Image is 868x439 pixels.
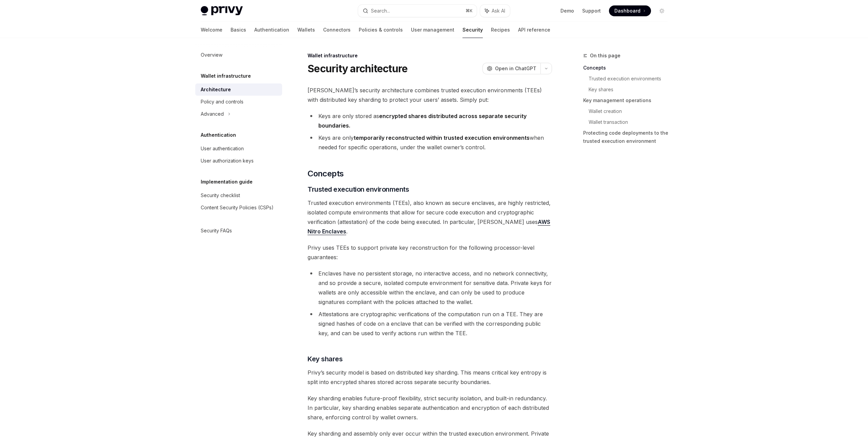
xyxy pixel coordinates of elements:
div: Security checklist [201,191,240,199]
li: Attestations are cryptographic verifications of the computation run on a TEE. They are signed has... [308,309,552,338]
li: Enclaves have no persistent storage, no interactive access, and no network connectivity, and so p... [308,269,552,307]
a: Basics [231,22,246,38]
a: Wallet transaction [589,117,673,128]
a: Policy and controls [195,96,282,108]
span: Key sharding enables future-proof flexibility, strict security isolation, and built-in redundancy... [308,394,552,422]
strong: temporarily reconstructed within trusted execution environments [354,134,530,141]
span: Key shares [308,354,342,364]
a: Demo [560,7,574,14]
span: On this page [590,52,620,60]
button: Toggle dark mode [656,5,667,16]
div: User authorization keys [201,157,254,165]
a: Wallets [297,22,315,38]
h5: Implementation guide [201,178,253,186]
a: Overview [195,49,282,61]
div: Overview [201,51,222,59]
a: Security FAQs [195,225,282,237]
button: Ask AI [480,5,510,17]
li: Keys are only when needed for specific operations, under the wallet owner’s control. [308,133,552,152]
span: Trusted execution environments (TEEs), also known as secure enclaves, are highly restricted, isol... [308,198,552,236]
a: Recipes [491,22,510,38]
span: Privy’s security model is based on distributed key sharding. This means critical key entropy is s... [308,368,552,387]
a: Connectors [323,22,351,38]
div: Advanced [201,110,224,118]
img: light logo [201,6,243,16]
a: Key management operations [583,95,673,106]
div: Wallet infrastructure [308,52,552,59]
span: Ask AI [492,7,505,14]
a: Authentication [254,22,289,38]
li: Keys are only stored as [308,111,552,130]
h1: Security architecture [308,62,408,75]
a: User management [411,22,454,38]
a: Security [462,22,483,38]
div: Architecture [201,85,231,94]
span: Trusted execution environments [308,185,409,194]
a: Wallet creation [589,106,673,117]
h5: Authentication [201,131,236,139]
span: Concepts [308,168,343,179]
a: Trusted execution environments [589,73,673,84]
span: Open in ChatGPT [495,65,536,72]
a: Security checklist [195,189,282,202]
h5: Wallet infrastructure [201,72,251,80]
span: ⌘ K [466,8,473,14]
button: Search...⌘K [358,5,477,17]
div: User authentication [201,145,244,153]
button: Open in ChatGPT [482,63,540,74]
strong: encrypted shares distributed across separate security boundaries. [318,113,527,129]
a: Support [582,7,601,14]
div: Search... [371,7,390,15]
a: Policies & controls [359,22,403,38]
a: User authorization keys [195,155,282,167]
a: User authentication [195,142,282,155]
div: Security FAQs [201,227,232,235]
a: Content Security Policies (CSPs) [195,202,282,214]
div: Policy and controls [201,98,243,106]
span: Privy uses TEEs to support private key reconstruction for the following processor-level guarantees: [308,243,552,262]
a: Dashboard [609,5,651,16]
a: Welcome [201,22,222,38]
a: Key shares [589,84,673,95]
span: [PERSON_NAME]’s security architecture combines trusted execution environments (TEEs) with distrib... [308,85,552,104]
a: API reference [518,22,550,38]
div: Content Security Policies (CSPs) [201,204,274,212]
a: Concepts [583,62,673,73]
a: Architecture [195,83,282,96]
a: Protecting code deployments to the trusted execution environment [583,128,673,147]
span: Dashboard [614,7,640,14]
